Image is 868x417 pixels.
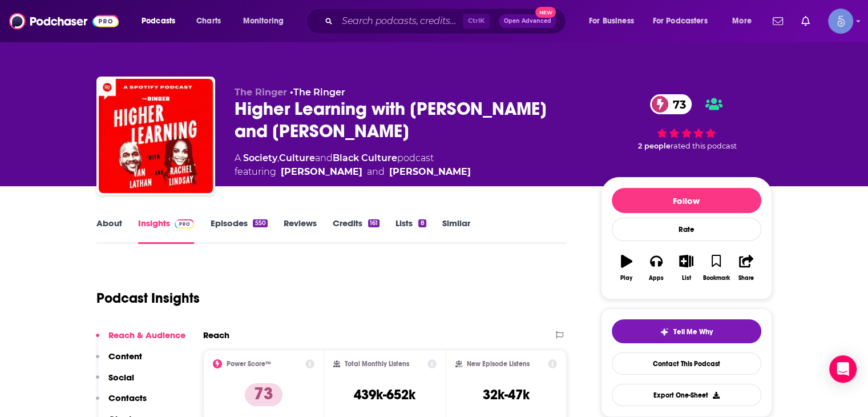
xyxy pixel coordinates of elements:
[768,11,788,31] a: Show notifications dropdown
[620,275,632,282] div: Play
[612,247,641,288] button: Play
[345,360,409,368] h2: Total Monthly Listens
[612,384,761,406] button: Export One-Sheet
[418,219,426,227] div: 8
[243,13,284,29] span: Monitoring
[235,12,298,30] button: open menu
[235,165,471,179] span: featuring
[367,165,385,179] span: and
[653,13,708,29] span: For Podcasters
[284,218,317,244] a: Reviews
[134,12,190,30] button: open menu
[290,87,345,98] span: •
[535,7,556,18] span: New
[189,12,228,30] a: Charts
[612,352,761,375] a: Contact This Podcast
[253,219,267,227] div: 550
[243,153,277,163] a: Society
[99,79,213,193] img: Higher Learning with Van Lathan and Rachel Lindsay
[645,12,724,30] button: open menu
[142,13,175,29] span: Podcasts
[641,247,671,288] button: Apps
[701,247,731,288] button: Bookmark
[828,9,853,34] img: User Profile
[279,153,315,163] a: Culture
[96,290,200,307] h1: Podcast Insights
[235,151,471,179] div: A podcast
[368,219,380,227] div: 161
[138,218,195,244] a: InsightsPodchaser Pro
[108,392,147,403] p: Contacts
[354,386,415,403] h3: 439k-652k
[96,392,147,414] button: Contacts
[9,10,119,32] img: Podchaser - Follow, Share and Rate Podcasts
[333,218,380,244] a: Credits161
[281,165,362,179] a: Rachel Lindsay
[649,275,664,282] div: Apps
[601,87,772,158] div: 73 2 peoplerated this podcast
[828,9,853,34] span: Logged in as Spiral5-G1
[389,165,471,179] a: Van Lathan
[293,87,345,98] a: The Ringer
[175,219,195,228] img: Podchaser Pro
[463,14,490,29] span: Ctrl K
[829,355,857,383] div: Open Intercom Messenger
[196,13,221,29] span: Charts
[467,360,530,368] h2: New Episode Listens
[499,14,556,28] button: Open AdvancedNew
[96,218,122,244] a: About
[731,247,761,288] button: Share
[337,12,463,30] input: Search podcasts, credits, & more...
[589,13,634,29] span: For Business
[797,11,814,31] a: Show notifications dropdown
[442,218,470,244] a: Similar
[650,94,692,114] a: 73
[638,142,671,150] span: 2 people
[612,188,761,213] button: Follow
[227,360,271,368] h2: Power Score™
[671,142,737,150] span: rated this podcast
[612,319,761,343] button: tell me why sparkleTell Me Why
[673,327,713,336] span: Tell Me Why
[395,218,426,244] a: Lists8
[661,94,692,114] span: 73
[96,330,185,351] button: Reach & Audience
[333,153,397,163] a: Black Culture
[732,13,752,29] span: More
[828,9,853,34] button: Show profile menu
[245,383,282,406] p: 73
[315,153,333,163] span: and
[108,330,185,340] p: Reach & Audience
[671,247,701,288] button: List
[504,18,551,24] span: Open Advanced
[108,351,142,362] p: Content
[96,351,142,372] button: Content
[108,372,134,383] p: Social
[724,12,766,30] button: open menu
[235,87,287,98] span: The Ringer
[612,218,761,241] div: Rate
[660,327,669,336] img: tell me why sparkle
[96,372,134,393] button: Social
[317,8,577,34] div: Search podcasts, credits, & more...
[203,330,229,340] h2: Reach
[483,386,530,403] h3: 32k-47k
[738,275,754,282] div: Share
[277,153,279,163] span: ,
[210,218,267,244] a: Episodes550
[703,275,729,282] div: Bookmark
[581,12,648,30] button: open menu
[682,275,691,282] div: List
